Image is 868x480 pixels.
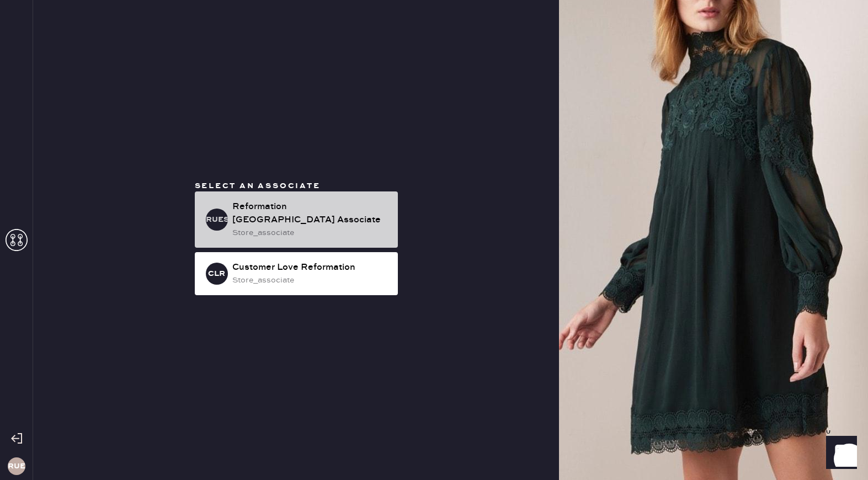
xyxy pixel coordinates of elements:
[232,200,389,227] div: Reformation [GEOGRAPHIC_DATA] Associate
[8,462,25,470] h3: RUES
[232,261,389,274] div: Customer Love Reformation
[208,270,225,278] h3: CLR
[206,216,228,223] h3: RUESA
[232,227,389,239] div: store_associate
[816,430,863,478] iframe: Front Chat
[232,274,389,286] div: store_associate
[195,181,321,191] span: Select an associate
